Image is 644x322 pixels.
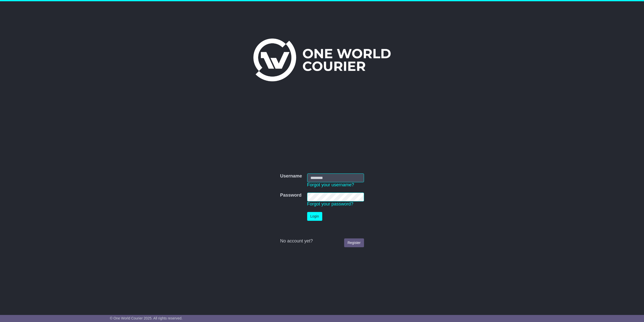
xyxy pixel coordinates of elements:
[253,39,391,81] img: One World
[280,173,302,179] label: Username
[280,238,364,244] div: No account yet?
[344,238,364,247] a: Register
[280,193,301,198] label: Password
[110,316,183,320] span: © One World Courier 2025. All rights reserved.
[307,201,353,206] a: Forgot your password?
[307,212,322,221] button: Login
[307,182,354,187] a: Forgot your username?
